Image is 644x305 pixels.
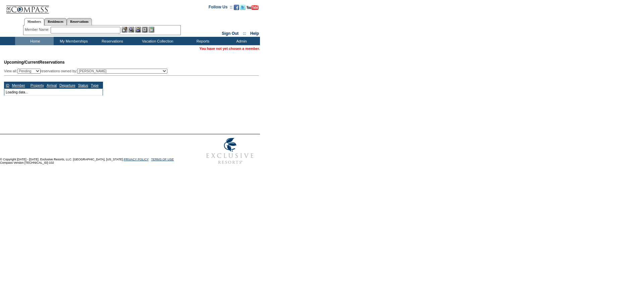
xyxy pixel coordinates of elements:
[122,27,127,32] img: b_edit.gif
[59,83,75,87] a: Departure
[128,27,134,32] img: View
[131,37,183,45] td: Vacation Collection
[6,83,9,87] a: ID
[67,18,92,25] a: Reservations
[209,4,232,12] td: Follow Us ::
[247,7,259,11] a: Subscribe to our YouTube Channel
[200,47,260,51] span: You have not yet chosen a member.
[4,69,170,74] div: View all: reservations owned by:
[240,7,246,11] a: Follow us on Twitter
[24,18,45,25] a: Members
[234,5,239,10] img: Become our fan on Facebook
[142,27,148,32] img: Reservations
[31,83,44,87] a: Property
[135,27,141,32] img: Impersonate
[247,5,259,10] img: Subscribe to our YouTube Channel
[15,37,54,45] td: Home
[44,18,67,25] a: Residences
[183,37,221,45] td: Reports
[92,37,131,45] td: Reservations
[221,37,260,45] td: Admin
[234,7,239,11] a: Become our fan on Facebook
[151,158,174,161] a: TERMS OF USE
[78,83,88,87] a: Status
[4,89,103,95] td: Loading data...
[54,37,92,45] td: My Memberships
[4,60,39,65] span: Upcoming/Current
[250,31,259,36] a: Help
[149,27,154,32] img: b_calculator.gif
[4,60,65,65] span: Reservations
[240,5,246,10] img: Follow us on Twitter
[47,83,57,87] a: Arrival
[222,31,238,36] a: Sign Out
[12,83,25,87] a: Member
[124,158,149,161] a: PRIVACY POLICY
[25,27,51,32] div: Member Name:
[243,31,246,36] span: ::
[200,134,260,168] img: Exclusive Resorts
[91,83,99,87] a: Type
